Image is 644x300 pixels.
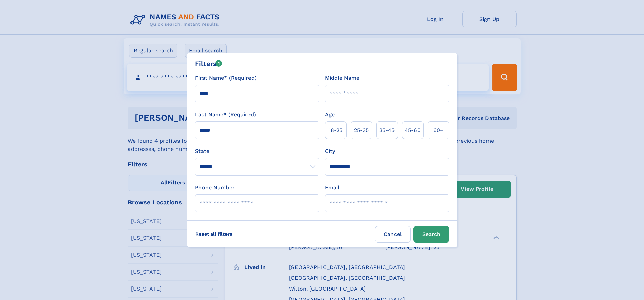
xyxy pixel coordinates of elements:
[195,184,235,192] label: Phone Number
[325,147,335,155] label: City
[195,74,257,82] label: First Name* (Required)
[354,126,369,134] span: 25‑35
[433,126,444,134] span: 60+
[379,126,395,134] span: 35‑45
[195,111,256,119] label: Last Name* (Required)
[325,111,335,119] label: Age
[195,147,319,155] label: State
[191,226,237,242] label: Reset all filters
[405,126,421,134] span: 45‑60
[413,226,449,243] button: Search
[325,184,339,192] label: Email
[195,59,222,69] div: Filters
[325,74,359,82] label: Middle Name
[329,126,342,134] span: 18‑25
[375,226,411,243] label: Cancel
